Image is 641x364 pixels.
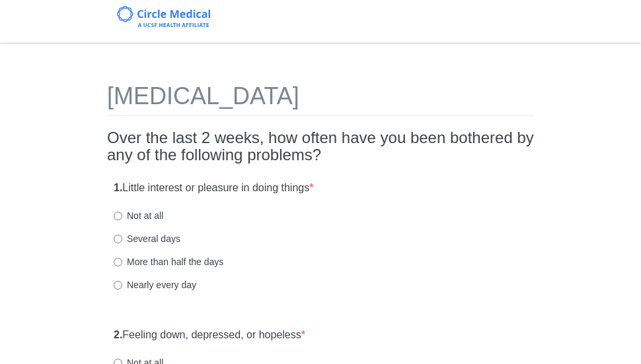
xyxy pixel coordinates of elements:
label: More than half the days [114,255,223,268]
input: Not at all [114,212,122,220]
input: Several days [114,235,122,243]
strong: 1. [114,182,122,193]
label: Nearly every day [114,278,196,291]
h2: Over the last 2 weeks, how often have you been bothered by any of the following problems? [107,129,534,164]
label: Little interest or pleasure in doing things [114,181,313,196]
label: Several days [114,232,180,245]
strong: 2. [114,329,122,340]
label: Not at all [114,209,163,222]
input: Nearly every day [114,281,122,289]
img: Circle Medical Logo [117,6,210,27]
label: Feeling down, depressed, or hopeless [114,328,305,343]
input: More than half the days [114,258,122,266]
h1: [MEDICAL_DATA] [107,83,534,116]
